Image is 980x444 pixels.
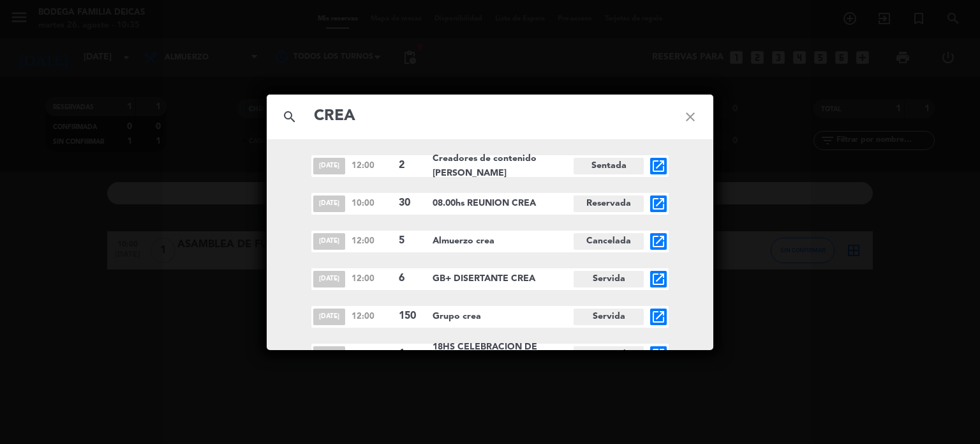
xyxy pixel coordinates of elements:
[433,151,574,181] span: Creadores de contenido [PERSON_NAME]
[313,103,667,130] input: Buscar reservas
[352,310,392,323] span: 12:00
[399,195,422,211] span: 30
[433,234,574,249] span: Almuerzo crea
[313,195,345,212] span: [DATE]
[399,308,422,325] span: 150
[433,340,574,369] span: 18HS CELEBRACION DE FUCREA (100-150 PERSONAS)
[352,348,392,361] span: 10:00
[651,272,666,287] i: open_in_new
[651,234,666,249] i: open_in_new
[574,346,644,363] span: Reservada
[399,270,422,287] span: 6
[313,309,345,325] span: [DATE]
[433,196,574,211] span: 08.00hs REUNION CREA
[313,271,345,287] span: [DATE]
[352,197,392,210] span: 10:00
[574,309,644,325] span: Servida
[651,347,666,362] i: open_in_new
[651,196,666,211] i: open_in_new
[651,309,666,325] i: open_in_new
[352,272,392,286] span: 12:00
[574,158,644,174] span: Sentada
[399,157,422,174] span: 2
[574,195,644,212] span: Reservada
[313,233,345,250] span: [DATE]
[651,158,666,174] i: open_in_new
[313,346,345,363] span: [DATE]
[574,271,644,287] span: Servida
[267,94,313,140] i: search
[352,159,392,172] span: 12:00
[399,233,422,249] span: 5
[352,234,392,248] span: 12:00
[399,346,422,362] span: 1
[574,233,644,250] span: Cancelada
[313,158,345,174] span: [DATE]
[433,309,574,324] span: Grupo crea
[667,94,713,140] i: close
[433,272,574,286] span: GB+ DISERTANTE CREA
